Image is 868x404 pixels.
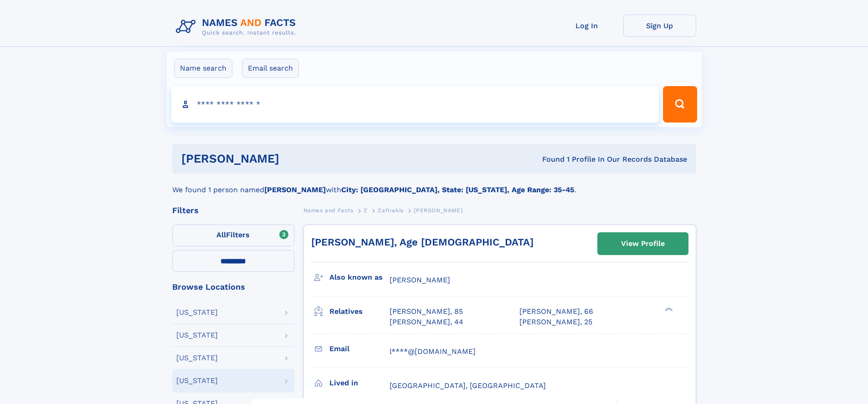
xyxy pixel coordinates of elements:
[378,205,403,216] a: Zafirakis
[311,236,534,248] a: [PERSON_NAME], Age [DEMOGRAPHIC_DATA]
[364,207,368,214] span: Z
[216,230,226,239] span: All
[172,15,303,39] img: Logo Names and Facts
[172,283,294,291] div: Browse Locations
[176,377,218,384] div: [US_STATE]
[172,174,696,195] div: We found 1 person named with .
[329,304,390,319] h3: Relatives
[176,354,218,362] div: [US_STATE]
[264,185,326,194] b: [PERSON_NAME]
[172,206,294,215] div: Filters
[390,381,546,390] span: [GEOGRAPHIC_DATA], [GEOGRAPHIC_DATA]
[414,207,462,214] span: [PERSON_NAME]
[519,307,593,317] a: [PERSON_NAME], 66
[181,153,411,164] h1: [PERSON_NAME]
[329,270,390,285] h3: Also known as
[390,317,463,327] a: [PERSON_NAME], 44
[176,332,218,339] div: [US_STATE]
[390,307,463,317] a: [PERSON_NAME], 85
[390,276,450,284] span: [PERSON_NAME]
[598,233,688,255] a: View Profile
[303,205,354,216] a: Names and Facts
[172,225,294,246] label: Filters
[621,233,665,254] div: View Profile
[411,154,687,164] div: Found 1 Profile In Our Records Database
[663,86,697,123] button: Search Button
[378,207,403,214] span: Zafirakis
[329,375,390,391] h3: Lived in
[663,307,673,312] div: ❯
[341,185,574,194] b: City: [GEOGRAPHIC_DATA], State: [US_STATE], Age Range: 35-45
[519,317,592,327] a: [PERSON_NAME], 25
[623,15,696,37] a: Sign Up
[242,59,299,78] label: Email search
[174,59,232,78] label: Name search
[364,205,368,216] a: Z
[171,86,659,123] input: search input
[329,341,390,357] h3: Email
[550,15,623,37] a: Log In
[176,309,218,316] div: [US_STATE]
